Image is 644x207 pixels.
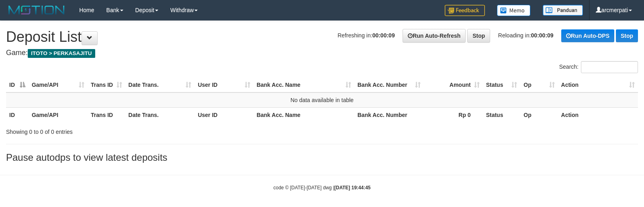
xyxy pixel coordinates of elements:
[558,78,638,92] th: Action: activate to sort column ascending
[6,107,29,122] th: ID
[254,78,354,92] th: Bank Acc. Name: activate to sort column ascending
[424,107,483,122] th: Rp 0
[467,29,490,43] a: Stop
[543,5,583,16] img: panduan.png
[29,78,88,92] th: Game/API: activate to sort column ascending
[88,78,125,92] th: Trans ID: activate to sort column ascending
[354,107,424,122] th: Bank Acc. Number
[254,107,354,122] th: Bank Acc. Name
[372,32,395,39] strong: 00:00:09
[531,32,554,39] strong: 00:00:09
[520,78,558,92] th: Op: activate to sort column ascending
[483,78,521,92] th: Status: activate to sort column ascending
[88,107,125,122] th: Trans ID
[6,49,638,57] h4: Game:
[6,125,262,136] div: Showing 0 to 0 of 0 entries
[6,4,67,16] img: MOTION_logo.png
[274,185,371,191] small: code © [DATE]-[DATE] dwg |
[6,92,638,108] td: No data available in table
[194,107,253,122] th: User ID
[403,29,466,43] a: Run Auto-Refresh
[6,78,29,92] th: ID: activate to sort column descending
[125,107,195,122] th: Date Trans.
[28,49,95,58] span: ITOTO > PERKASAJITU
[6,29,638,45] h1: Deposit List
[194,78,253,92] th: User ID: activate to sort column ascending
[581,61,638,73] input: Search:
[337,32,395,39] span: Refreshing in:
[334,185,370,191] strong: [DATE] 19:44:45
[559,61,638,73] label: Search:
[29,107,88,122] th: Game/API
[354,78,424,92] th: Bank Acc. Number: activate to sort column ascending
[424,78,483,92] th: Amount: activate to sort column ascending
[616,29,638,42] a: Stop
[483,107,521,122] th: Status
[520,107,558,122] th: Op
[445,5,485,16] img: Feedback.jpg
[498,32,554,39] span: Reloading in:
[561,29,614,42] a: Run Auto-DPS
[125,78,195,92] th: Date Trans.: activate to sort column ascending
[558,107,638,122] th: Action
[6,152,638,163] h3: Pause autodps to view latest deposits
[497,5,531,16] img: Button%20Memo.svg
